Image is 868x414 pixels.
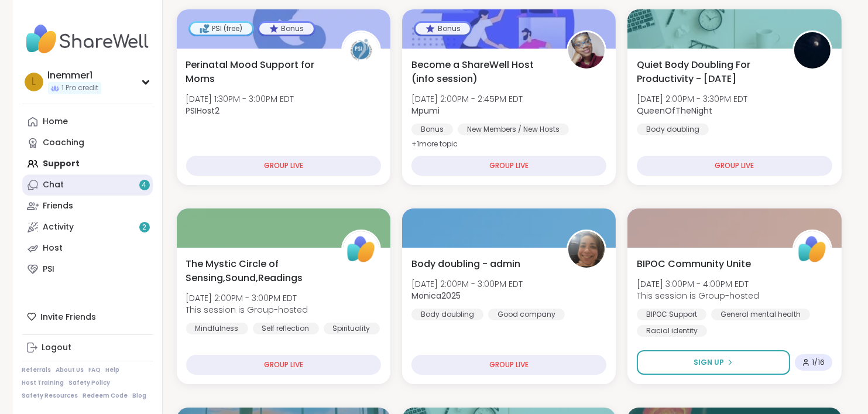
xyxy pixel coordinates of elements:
div: Coaching [43,137,85,149]
div: Racial identity [637,325,707,337]
img: Mpumi [568,32,605,69]
img: Monica2025 [568,231,605,268]
b: QueenOfTheNight [637,105,712,117]
a: Host [22,238,153,259]
div: Host [43,242,63,254]
span: 1 Pro credit [62,83,99,93]
div: GROUP LIVE [411,156,606,176]
div: Self reflection [253,323,319,334]
span: This session is Group-hosted [637,290,759,302]
img: PSIHost2 [343,32,379,69]
b: PSIHost2 [186,105,220,117]
a: Host Training [22,379,64,387]
a: Activity2 [22,217,153,238]
span: [DATE] 2:00PM - 2:45PM EDT [411,93,523,105]
div: PSI (free) [190,23,252,35]
div: Body doubling [411,309,483,320]
a: FAQ [89,366,101,374]
span: l [32,74,36,90]
div: General mental health [711,309,810,320]
a: Redeem Code [83,392,128,400]
a: Coaching [22,132,153,153]
div: GROUP LIVE [411,355,606,375]
img: ShareWell Nav Logo [22,19,153,60]
a: Safety Policy [69,379,111,387]
a: Referrals [22,366,52,374]
div: Close Step [848,5,863,20]
span: Perinatal Mood Support for Moms [186,58,328,86]
div: Bonus [416,23,470,35]
span: Sign Up [694,357,724,368]
div: Logout [42,342,72,354]
a: Safety Resources [22,392,78,400]
img: QueenOfTheNight [794,32,831,69]
a: About Us [56,366,84,374]
div: GROUP LIVE [186,156,381,176]
span: 2 [142,223,146,232]
div: Bonus [411,124,453,135]
div: PSI [43,264,55,275]
a: Chat4 [22,175,153,196]
div: Spirituality [324,323,380,334]
a: Help [106,366,120,374]
div: Home [43,116,68,128]
span: BIPOC Community Unite [637,257,751,271]
span: The Mystic Circle of Sensing,Sound,Readings [186,257,328,285]
a: Blog [133,392,147,400]
span: [DATE] 2:00PM - 3:00PM EDT [186,292,308,304]
div: Good company [488,309,565,320]
span: [DATE] 2:00PM - 3:30PM EDT [637,93,747,105]
div: Invite Friends [22,306,153,327]
div: New Members / New Hosts [458,124,569,135]
span: 4 [142,180,147,190]
span: [DATE] 2:00PM - 3:00PM EDT [411,278,523,290]
span: Quiet Body Doubling For Productivity - [DATE] [637,58,779,86]
span: [DATE] 1:30PM - 3:00PM EDT [186,93,294,105]
div: GROUP LIVE [637,156,832,176]
a: Friends [22,196,153,217]
div: Body doubling [637,124,709,135]
b: Mpumi [411,105,440,117]
div: BIPOC Support [637,309,706,320]
div: lnemmer1 [48,69,101,82]
a: PSI [22,259,153,280]
b: Monica2025 [411,290,461,302]
img: ShareWell [794,231,831,268]
div: Activity [43,221,74,233]
div: Chat [43,179,64,191]
img: ShareWell [343,231,379,268]
button: Sign Up [637,350,790,375]
span: [DATE] 3:00PM - 4:00PM EDT [637,278,759,290]
span: Body doubling - admin [411,257,520,271]
span: This session is Group-hosted [186,304,308,316]
a: Home [22,111,153,132]
div: GROUP LIVE [186,355,381,375]
span: 1 / 16 [812,358,825,367]
div: Mindfulness [186,323,248,334]
span: Become a ShareWell Host (info session) [411,58,554,86]
div: Bonus [259,23,314,35]
a: Logout [22,337,153,358]
div: Friends [43,200,74,212]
